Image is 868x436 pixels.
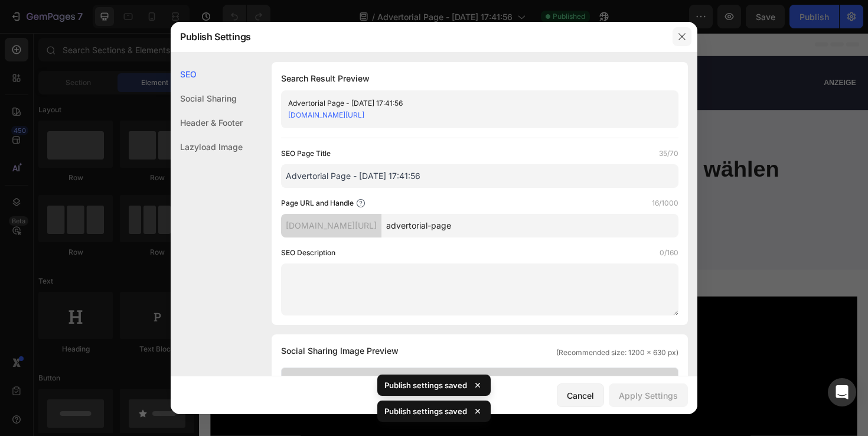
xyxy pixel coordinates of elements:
[304,111,325,120] a: Home
[381,214,678,237] input: Handle
[281,247,335,259] label: SEO Description
[371,111,404,120] span: ANZEIGE
[619,389,678,402] div: Apply Settings
[281,344,399,358] span: Social Sharing Image Preview
[13,111,696,121] p: / / /
[659,148,678,160] label: 35/70
[281,148,331,160] label: SEO Page Title
[281,197,354,209] label: Page URL and Handle
[212,199,236,222] img: gempages_581497520178332590-ecb055ff-659d-4f0f-96a3-a4149671382f.png
[557,383,604,407] button: Cancel
[171,110,243,135] div: Header & Footer
[567,389,594,402] div: Cancel
[354,111,369,120] a: May
[288,110,364,119] a: [DOMAIN_NAME][URL]
[556,347,678,358] span: (Recommended size: 1200 x 630 px)
[660,247,678,259] label: 0/160
[189,174,519,184] strong: Kein Chaos, keine giftigen Chemikalien – und nur 10 Minuten Anwendung
[253,204,332,214] strong: [PERSON_NAME]
[609,383,688,407] button: Apply Settings
[288,97,652,109] div: Advertorial Page - [DATE] 17:41:56
[281,164,678,188] input: Title
[384,405,467,417] p: Publish settings saved
[171,21,667,52] div: Publish Settings
[348,205,495,214] i: Zuletzt aktualisiert: [DATE] | 87.152 Aufrufe
[652,197,678,209] label: 16/1000
[171,135,243,159] div: Lazyload Image
[384,379,467,391] p: Publish settings saved
[281,214,381,237] div: [DOMAIN_NAME][URL]
[171,86,243,110] div: Social Sharing
[94,131,614,157] strong: 5 Gründe, EverHaar statt Boxfarben zu wählen
[828,378,856,406] div: Open Intercom Messenger
[171,62,243,86] div: SEO
[327,111,352,120] a: Articles
[281,71,678,86] h1: Search Result Preview
[242,204,332,216] p: By
[13,45,112,64] strong: Haare & Pflege
[661,48,696,57] strong: ANZEIGE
